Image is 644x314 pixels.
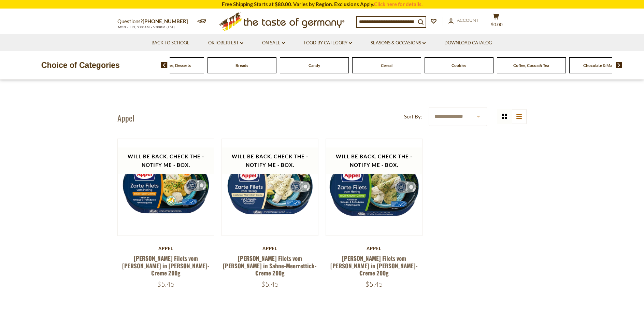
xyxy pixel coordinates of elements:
a: Oktoberfest [208,39,243,47]
a: Breads [235,63,248,68]
a: [PHONE_NUMBER] [143,18,188,24]
div: Appel [117,246,215,251]
a: Cereal [381,63,392,68]
img: Appel [326,139,423,235]
a: Chocolate & Marzipan [583,63,624,68]
a: [PERSON_NAME] Filets vom [PERSON_NAME] in Sahne-Meerrettich-Creme 200g [223,254,317,277]
button: $0.00 [486,13,506,30]
div: Appel [221,246,319,251]
span: $5.45 [261,280,279,288]
span: $5.45 [365,280,383,288]
span: $5.45 [157,280,175,288]
p: Questions? [117,17,193,26]
a: Seasons & Occasions [371,39,426,47]
img: next arrow [616,62,622,68]
a: [PERSON_NAME] Filets vom [PERSON_NAME] in [PERSON_NAME]-Creme 200g [330,254,418,277]
a: On Sale [262,39,285,47]
img: Appel [222,139,318,235]
h1: Appel [117,113,134,123]
span: MON - FRI, 9:00AM - 5:00PM (EST) [117,25,175,29]
a: Baking, Cakes, Desserts [148,63,191,68]
a: Coffee, Cocoa & Tea [513,63,549,68]
label: Sort By: [404,112,422,121]
a: Back to School [152,39,189,47]
img: Appel [118,139,214,235]
img: previous arrow [161,62,168,68]
a: Candy [309,63,320,68]
a: [PERSON_NAME] Filets vom [PERSON_NAME] in [PERSON_NAME]-Creme 200g [122,254,210,277]
span: $0.00 [491,22,503,27]
a: Download Catalog [444,39,492,47]
a: Food By Category [304,39,352,47]
a: Account [448,17,479,24]
div: Appel [326,246,423,251]
a: Cookies [452,63,466,68]
span: Account [457,17,479,23]
a: Click here for details. [374,1,423,7]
